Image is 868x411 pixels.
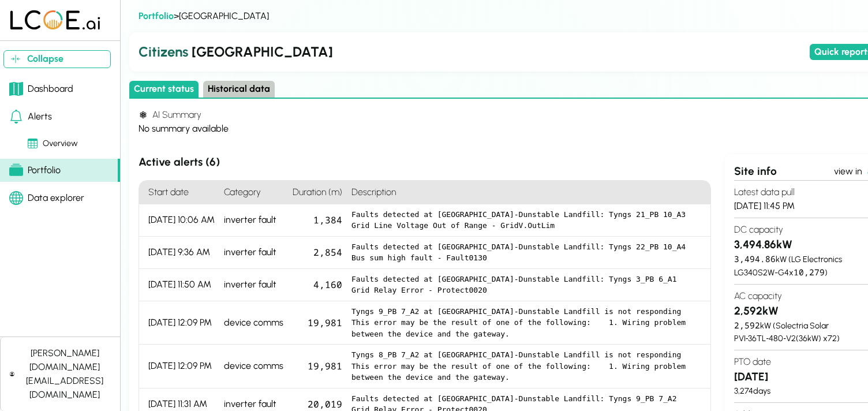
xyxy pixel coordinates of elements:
div: 2,854 [288,237,347,269]
pre: Faults detected at [GEOGRAPHIC_DATA]-Dunstable Landfill: Tyngs 22_PB 10_A4 Bus sum high fault - F... [351,241,701,264]
span: 3,494.86 [734,253,776,264]
div: Data explorer [9,191,84,205]
button: Collapse [3,50,111,68]
button: Historical data [203,81,275,98]
h4: Duration (m) [288,181,347,204]
pre: Tyngs 8_PB 7_A2 at [GEOGRAPHIC_DATA]-Dunstable Landfill is not responding This error may be the r... [351,349,701,383]
div: inverter fault [219,269,288,301]
div: 19,981 [288,345,347,388]
span: 72 [828,333,837,343]
h4: Description [347,181,710,204]
div: inverter fault [219,204,288,237]
div: Portfolio [9,163,61,177]
pre: Faults detected at [GEOGRAPHIC_DATA]-Dunstable Landfill: Tyngs 3_PB 6_A1 Grid Relay Error - Prote... [351,274,701,296]
div: Overview [28,137,78,150]
div: Alerts [9,110,52,124]
div: device comms [219,345,288,388]
div: [PERSON_NAME][DOMAIN_NAME][EMAIL_ADDRESS][DOMAIN_NAME] [19,346,111,402]
div: Dashboard [9,82,73,96]
h4: Category [219,181,288,204]
pre: Tyngs 9_PB 7_A2 at [GEOGRAPHIC_DATA]-Dunstable Landfill is not responding This error may be the r... [351,306,701,340]
div: [DATE] 9:36 AM [139,237,219,269]
span: 10,279 [794,267,825,278]
h4: Start date [139,181,219,204]
h2: [GEOGRAPHIC_DATA] [139,42,805,62]
div: [DATE] 12:09 PM [139,345,219,388]
div: [DATE] 10:06 AM [139,204,219,237]
h3: Active alerts ( 6 ) [139,154,711,171]
div: Site info [734,163,834,180]
span: 2,592 [734,320,760,331]
div: device comms [219,301,288,345]
div: 19,981 [288,301,347,345]
button: Current status [129,81,199,98]
a: Portfolio [139,10,174,21]
div: [DATE] 12:09 PM [139,301,219,345]
div: 4,160 [288,269,347,301]
pre: Faults detected at [GEOGRAPHIC_DATA]-Dunstable Landfill: Tyngs 21_PB 10_A3 Grid Line Voltage Out ... [351,209,701,231]
div: inverter fault [219,237,288,269]
div: 1,384 [288,204,347,237]
span: Citizens [139,43,188,60]
div: [DATE] 11:50 AM [139,269,219,301]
